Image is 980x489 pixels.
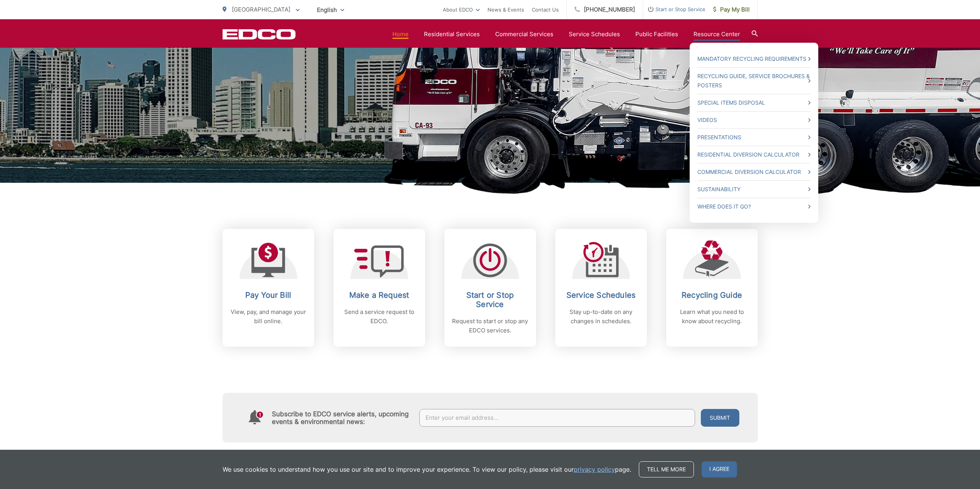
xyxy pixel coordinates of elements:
[701,409,739,427] button: Submit
[635,30,678,39] a: Public Facilities
[674,290,750,300] h2: Recycling Guide
[563,290,639,300] h2: Service Schedules
[702,461,737,477] span: I agree
[232,6,290,13] span: [GEOGRAPHIC_DATA]
[574,465,615,474] a: privacy policy
[569,30,620,39] a: Service Schedules
[452,317,528,335] p: Request to start or stop any EDCO services.
[697,150,811,159] a: Residential Diversion Calculator
[443,5,480,14] a: About EDCO
[230,290,307,300] h2: Pay Your Bill
[333,229,425,347] a: Make a Request Send a service request to EDCO.
[697,98,811,107] a: Special Items Disposal
[697,72,811,90] a: Recycling Guide, Service Brochures & Posters
[532,5,559,14] a: Contact Us
[272,410,412,426] h4: Subscribe to EDCO service alerts, upcoming events & environmental news:
[639,461,694,477] a: Tell me more
[419,409,695,427] input: Enter your email address...
[223,465,631,474] p: We use cookies to understand how you use our site and to improve your experience. To view our pol...
[674,307,750,326] p: Learn what you need to know about recycling.
[487,5,524,14] a: News & Events
[563,307,639,326] p: Stay up-to-date on any changes in schedules.
[341,290,417,300] h2: Make a Request
[555,229,647,347] a: Service Schedules Stay up-to-date on any changes in schedules.
[424,30,480,39] a: Residential Services
[697,185,811,194] a: Sustainability
[697,54,811,63] a: Mandatory Recycling Requirements
[223,29,296,40] a: EDCD logo. Return to the homepage.
[666,229,758,347] a: Recycling Guide Learn what you need to know about recycling.
[223,229,314,347] a: Pay Your Bill View, pay, and manage your bill online.
[230,307,307,326] p: View, pay, and manage your bill online.
[694,30,740,39] a: Resource Center
[697,133,811,142] a: Presentations
[495,30,553,39] a: Commercial Services
[697,115,811,125] a: Videos
[452,290,528,309] h2: Start or Stop Service
[392,30,409,39] a: Home
[697,167,811,177] a: Commercial Diversion Calculator
[713,5,750,14] span: Pay My Bill
[311,3,350,17] span: English
[341,307,417,326] p: Send a service request to EDCO.
[697,202,811,211] a: Where Does it Go?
